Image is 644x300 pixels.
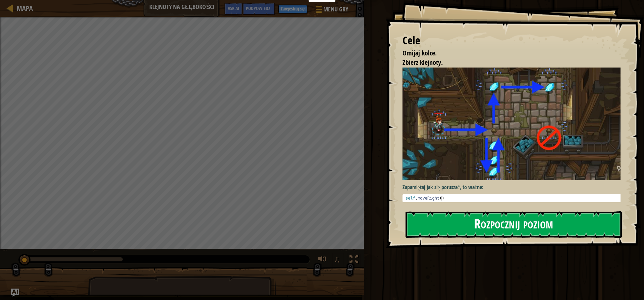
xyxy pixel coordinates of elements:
span: Podpowiedzi [246,5,272,11]
button: Ask AI [11,289,19,297]
span: Zbierz klejnoty. [402,58,443,67]
span: Ask AI [228,5,239,11]
span: ♫ [334,254,340,264]
li: Omijaj kolce. [394,48,619,58]
li: Zbierz klejnoty. [394,58,619,68]
span: Omijaj kolce. [402,48,437,57]
p: Zapamiętaj jak się poruszać, to ważne: [402,183,626,191]
span: Menu gry [323,5,348,14]
a: Mapa [13,4,33,13]
button: Toggle fullscreen [347,253,361,267]
button: Zarejestruj się [278,5,307,13]
button: Rozpocznij poziom [406,211,622,238]
button: ♫ [332,253,344,267]
img: Gems in the deep [402,68,626,180]
button: Menu gry [311,3,352,18]
div: Cele [402,33,621,48]
button: Dopasuj głośność [316,253,329,267]
button: Ask AI [224,3,243,15]
span: Mapa [17,4,33,13]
